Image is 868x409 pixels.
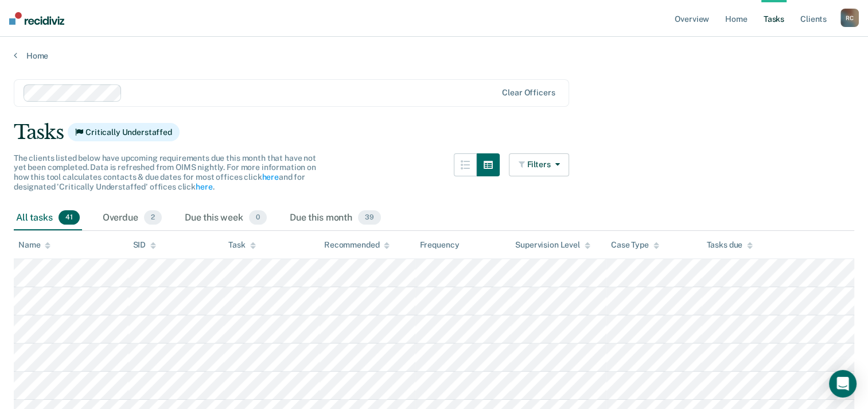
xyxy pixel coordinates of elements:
[100,206,164,231] div: Overdue2
[14,206,82,231] div: All tasks41
[324,240,390,250] div: Recommended
[228,240,255,250] div: Task
[144,210,162,225] span: 2
[14,153,316,191] span: The clients listed below have upcoming requirements due this month that have not yet been complet...
[59,210,80,225] span: 41
[287,206,383,231] div: Due this month39
[502,88,555,98] div: Clear officers
[611,240,659,250] div: Case Type
[68,123,180,141] span: Critically Understaffed
[9,12,64,25] img: Recidiviz
[706,240,753,250] div: Tasks due
[133,240,157,250] div: SID
[829,370,857,398] div: Open Intercom Messenger
[840,9,859,27] div: R C
[420,240,460,250] div: Frequency
[249,210,267,225] span: 0
[840,9,859,27] button: RC
[14,51,854,61] a: Home
[196,182,212,191] a: here
[515,240,590,250] div: Supervision Level
[358,210,381,225] span: 39
[182,206,269,231] div: Due this week0
[262,172,278,182] a: here
[18,240,50,250] div: Name
[509,153,570,176] button: Filters
[14,121,854,144] div: Tasks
